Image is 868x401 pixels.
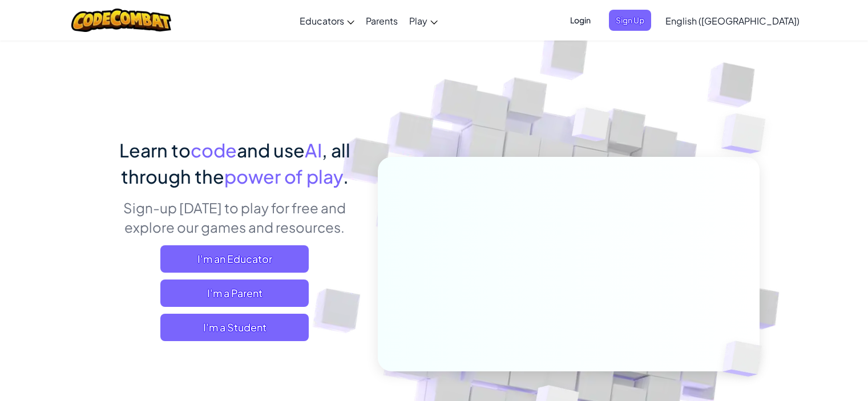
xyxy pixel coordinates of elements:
img: Overlap cubes [550,85,632,170]
span: power of play [224,165,343,188]
button: I'm a Student [160,314,309,341]
span: Learn to [119,139,191,161]
span: . [343,165,349,188]
button: Login [563,10,597,31]
a: I'm an Educator [160,245,309,273]
span: English ([GEOGRAPHIC_DATA]) [665,15,800,27]
img: Overlap cubes [699,86,797,182]
span: and use [237,139,305,161]
a: I'm a Parent [160,280,309,307]
a: Educators [294,5,360,36]
img: CodeCombat logo [71,9,171,32]
a: English ([GEOGRAPHIC_DATA]) [660,5,805,36]
span: Educators [300,15,344,27]
span: AI [305,139,322,161]
p: Sign-up [DATE] to play for free and explore our games and resources. [109,198,361,237]
img: Overlap cubes [703,317,789,400]
span: code [191,139,237,161]
span: Play [409,15,427,27]
a: Parents [360,5,403,36]
button: Sign Up [609,10,651,31]
a: Play [403,5,443,36]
